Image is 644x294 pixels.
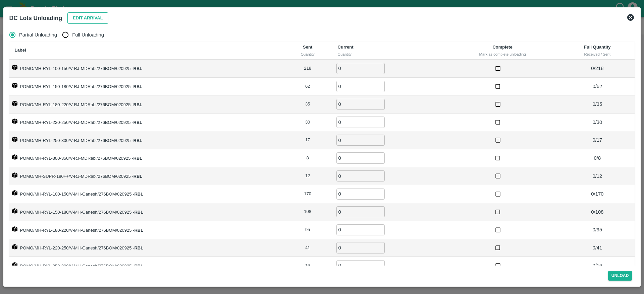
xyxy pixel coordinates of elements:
td: 16 [283,257,332,275]
td: 95 [283,221,332,239]
input: 0 [336,81,385,92]
img: box [12,154,17,160]
img: box [12,262,17,268]
input: 0 [336,189,385,200]
b: Complete [492,45,512,50]
input: 0 [336,170,385,181]
td: POMO/MH-SUPR-180++/V-RJ-MDRabi/276BOM/020925 - [9,167,283,185]
button: Unload [608,271,632,281]
td: 41 [283,239,332,257]
strong: RBL [133,174,143,179]
p: 0 / 12 [562,172,632,180]
input: 0 [336,63,385,74]
img: box [12,226,17,232]
td: 170 [283,185,332,203]
input: 0 [336,206,385,217]
td: 12 [283,167,332,185]
strong: RBL [133,66,143,71]
b: Sent [303,45,312,50]
p: 0 / 62 [562,83,632,90]
div: Quantity [288,51,327,57]
strong: RBL [134,210,143,215]
td: POMO/MH-RYL-220-250/V-RJ-MDRabi/276BOM/020925 - [9,114,283,132]
td: 218 [283,60,332,78]
p: 0 / 16 [562,262,632,269]
strong: RBL [133,156,143,161]
p: 0 / 35 [562,100,632,108]
td: POMO/MH-RYL-100-150/V-MH-Ganesh/276BOM/020925 - [9,185,283,203]
td: POMO/MH-RYL-100-150/V-RJ-MDRabi/276BOM/020925 - [9,60,283,78]
img: box [12,119,17,124]
span: Partial Unloading [19,31,57,39]
input: 0 [336,117,385,128]
td: 17 [283,131,332,149]
b: Label [15,48,26,53]
img: box [12,190,17,196]
input: 0 [336,260,385,271]
b: DC Lots Unloading [9,15,62,21]
td: 35 [283,95,332,114]
td: POMO/MH-RYL-250-300/V-RJ-MDRabi/276BOM/020925 - [9,131,283,149]
p: 0 / 95 [562,226,632,233]
input: 0 [336,99,385,110]
img: box [12,83,17,88]
input: 0 [336,224,385,235]
span: Full Unloading [72,31,104,39]
td: 8 [283,149,332,167]
div: Mark as complete unloading [450,51,554,57]
img: box [12,101,17,106]
td: POMO/MH-RYL-180-220/V-MH-Ganesh/276BOM/020925 - [9,221,283,239]
button: Edit Arrival [67,12,108,24]
p: 0 / 108 [562,208,632,216]
img: box [12,244,17,249]
td: 62 [283,78,332,96]
strong: RBL [134,245,143,250]
strong: RBL [134,192,143,197]
td: POMO/MH-RYL-220-250/V-MH-Ganesh/276BOM/020925 - [9,239,283,257]
input: 0 [336,135,385,146]
div: Quantity [338,51,440,57]
input: 0 [336,152,385,163]
img: box [12,65,17,70]
td: POMO/MH-RYL-150-180/V-RJ-MDRabi/276BOM/020925 - [9,78,283,96]
p: 0 / 170 [562,190,632,198]
img: box [12,172,17,178]
td: POMO/MH-RYL-250-300/V-MH-Ganesh/276BOM/020925 - [9,257,283,275]
img: box [12,137,17,142]
td: 30 [283,114,332,132]
input: 0 [336,242,385,253]
p: 0 / 17 [562,136,632,144]
td: POMO/MH-RYL-300-350/V-RJ-MDRabi/276BOM/020925 - [9,149,283,167]
p: 0 / 30 [562,119,632,126]
strong: RBL [133,138,143,143]
b: Current [338,45,354,50]
b: Full Quantity [584,45,610,50]
td: 108 [283,203,332,221]
td: POMO/MH-RYL-150-180/V-MH-Ganesh/276BOM/020925 - [9,203,283,221]
div: Received / Sent [565,51,629,57]
p: 0 / 8 [562,154,632,162]
td: POMO/MH-RYL-180-220/V-RJ-MDRabi/276BOM/020925 - [9,95,283,114]
strong: RBL [133,120,143,125]
p: 0 / 41 [562,244,632,251]
img: box [12,208,17,214]
strong: RBL [134,264,143,269]
p: 0 / 218 [562,65,632,72]
strong: RBL [133,84,143,89]
strong: RBL [134,228,143,233]
strong: RBL [133,102,143,107]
